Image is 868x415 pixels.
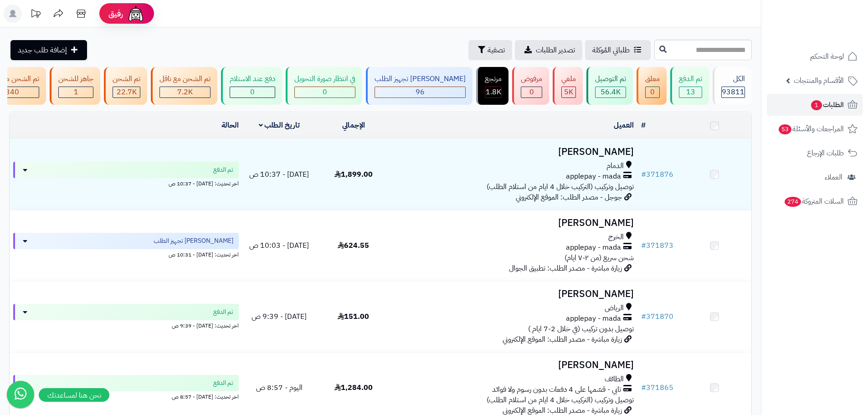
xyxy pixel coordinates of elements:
span: 22.7K [117,87,137,97]
div: تم الشحن مع ناقل [159,74,211,84]
a: الحالة [221,120,239,131]
span: لوحة التحكم [810,50,844,63]
a: تم الشحن مع ناقل 7.2K [149,67,219,105]
span: الطلبات [810,98,844,111]
div: جاهز للشحن [58,74,93,84]
span: شحن سريع (من ٢-٧ ايام) [565,252,634,263]
div: تم التوصيل [595,74,626,84]
span: طلباتي المُوكلة [592,45,630,56]
span: 96 [416,87,425,97]
a: تم الشحن 22.7K [102,67,149,105]
span: 93811 [722,87,745,97]
div: 56361 [596,87,626,97]
div: 1 [59,87,93,97]
a: المراجعات والأسئلة53 [767,118,863,140]
span: المراجعات والأسئلة [778,123,844,135]
h3: [PERSON_NAME] [394,360,634,370]
span: زيارة مباشرة - مصدر الطلب: الموقع الإلكتروني [503,334,622,345]
span: إضافة طلب جديد [18,45,67,56]
span: تابي - قسّمها على 4 دفعات بدون رسوم ولا فوائد [492,384,621,395]
span: الأقسام والمنتجات [794,74,844,87]
span: 1.8K [486,87,501,97]
a: الإجمالي [342,120,365,131]
img: ai-face.png [127,5,145,23]
img: logo-2.png [806,26,859,45]
h3: [PERSON_NAME] [394,147,634,157]
div: 0 [521,87,542,97]
span: # [641,169,646,180]
div: 22706 [113,87,140,97]
div: دفع عند الاستلام [230,74,275,84]
span: # [641,240,646,251]
span: 1,899.00 [334,169,373,180]
a: #371873 [641,240,673,251]
a: #371870 [641,311,673,322]
div: 0 [295,87,355,97]
span: 274 [785,197,801,207]
div: 0 [230,87,275,97]
span: 53 [779,124,791,134]
span: توصيل وتركيب (التركيب خلال 4 ايام من استلام الطلب) [487,181,634,192]
a: الطلبات1 [767,94,863,116]
a: السلات المتروكة274 [767,190,863,212]
span: 13 [686,87,695,97]
span: 0 [250,87,255,97]
a: إضافة طلب جديد [10,40,87,60]
span: 7.2K [177,87,193,97]
span: 1 [811,100,822,110]
span: تم الدفع [213,165,233,174]
span: السلات المتروكة [784,195,844,208]
h3: [PERSON_NAME] [394,218,634,228]
a: في انتظار صورة التحويل 0 [284,67,364,105]
a: تم التوصيل 56.4K [585,67,635,105]
div: اخر تحديث: [DATE] - 10:37 ص [13,178,239,188]
a: تم الدفع 13 [668,67,711,105]
span: توصيل بدون تركيب (في خلال 2-7 ايام ) [528,323,634,334]
a: العملاء [767,166,863,188]
span: [PERSON_NAME] تجهيز الطلب [154,236,233,246]
span: الطائف [605,374,624,384]
span: applepay - mada [566,313,621,324]
span: الرياض [605,303,624,313]
div: 13 [679,87,702,97]
div: مرتجع [485,74,502,84]
a: طلبات الإرجاع [767,142,863,164]
a: تحديثات المنصة [24,5,47,25]
div: معلق [645,74,660,84]
a: دفع عند الاستلام 0 [219,67,284,105]
a: العميل [614,120,634,131]
button: تصفية [468,40,512,60]
a: ملغي 5K [551,67,585,105]
a: معلق 0 [635,67,668,105]
span: 624.55 [338,240,369,251]
span: 1,284.00 [334,382,373,393]
div: اخر تحديث: [DATE] - 9:39 ص [13,320,239,330]
span: رفيق [108,8,123,19]
span: 340 [5,87,19,97]
a: #371876 [641,169,673,180]
a: جاهز للشحن 1 [48,67,102,105]
div: في انتظار صورة التحويل [294,74,355,84]
span: # [641,382,646,393]
div: 96 [375,87,465,97]
a: الكل93811 [711,67,754,105]
div: تم الدفع [679,74,702,84]
div: الكل [721,74,745,84]
span: applepay - mada [566,242,621,253]
span: [DATE] - 10:03 ص [249,240,309,251]
a: # [641,120,646,131]
span: 1 [74,87,78,97]
a: مرتجع 1.8K [474,67,510,105]
a: مرفوض 0 [510,67,551,105]
span: 151.00 [338,311,369,322]
div: مرفوض [521,74,542,84]
span: تم الدفع [213,379,233,388]
span: الخرج [608,232,624,242]
span: اليوم - 8:57 ص [256,382,303,393]
span: توصيل وتركيب (التركيب خلال 4 ايام من استلام الطلب) [487,395,634,405]
span: زيارة مباشرة - مصدر الطلب: تطبيق الجوال [509,263,622,274]
span: الدمام [606,161,624,171]
span: 0 [650,87,655,97]
span: طلبات الإرجاع [807,147,844,159]
span: تصدير الطلبات [536,45,575,56]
